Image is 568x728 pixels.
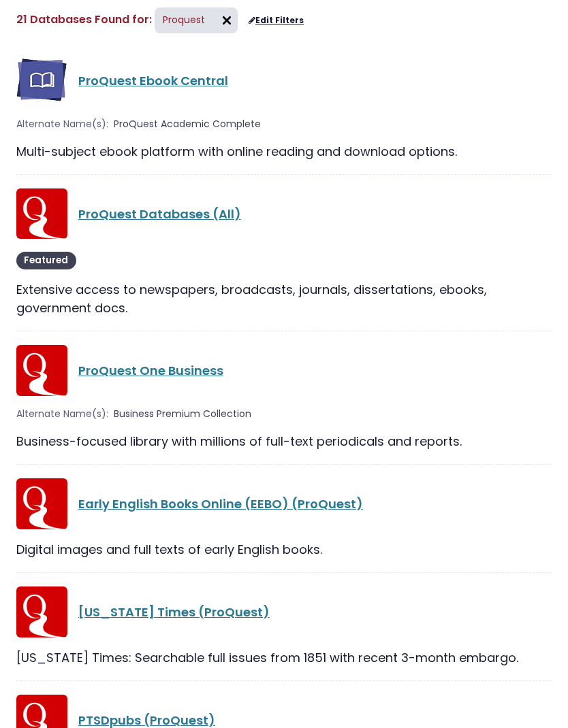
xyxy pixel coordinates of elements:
a: ProQuest Databases (All) [78,206,241,223]
a: ProQuest One Business [78,363,223,380]
span: Business Premium Collection [114,408,251,422]
span: Proquest [163,14,205,27]
a: ProQuest Ebook Central [78,73,228,90]
div: Business-focused library with millions of full-text periodicals and reports. [16,433,552,451]
div: Extensive access to newspapers, broadcasts, journals, dissertations, ebooks, government docs. [16,281,552,318]
div: Digital images and full texts of early English books. [16,541,552,559]
span: Alternate Name(s): [16,408,108,422]
span: Alternate Name(s): [16,118,108,132]
span: 21 Databases Found for: [16,12,152,28]
a: Early English Books Online (EEBO) (ProQuest) [78,496,363,513]
a: [US_STATE] Times (ProQuest) [78,604,270,621]
span: Featured [16,252,76,270]
div: Multi-subject ebook platform with online reading and download options. [16,143,552,161]
a: Edit Filters [249,16,304,26]
span: ProQuest Academic Complete [114,118,261,132]
img: arr097.svg [216,10,238,32]
div: [US_STATE] Times: Searchable full issues from 1851 with recent 3-month embargo. [16,649,552,667]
